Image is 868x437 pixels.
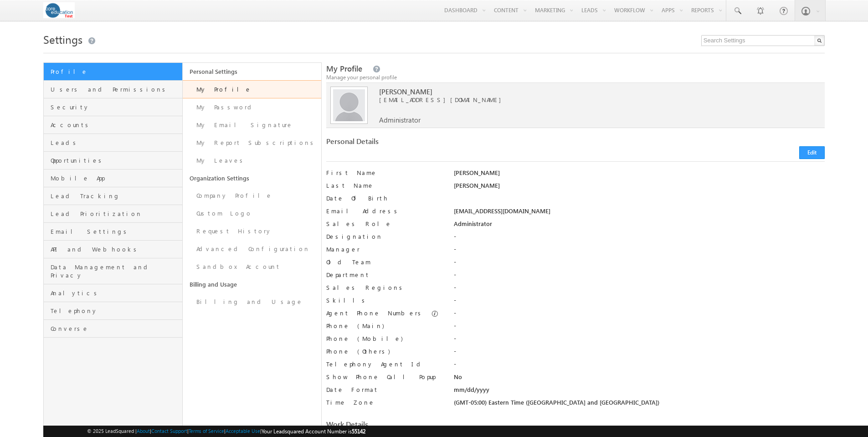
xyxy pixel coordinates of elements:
[44,63,182,81] a: Profile
[51,174,180,182] span: Mobile App
[44,170,182,187] a: Mobile App
[51,85,180,93] span: Users and Permissions
[44,134,182,152] a: Leads
[326,258,441,266] label: Old Team
[326,271,441,279] label: Department
[44,187,182,205] a: Lead Tracking
[326,194,441,202] label: Date Of Birth
[44,98,182,116] a: Security
[183,205,321,222] a: Custom Logo
[454,207,824,220] div: [EMAIL_ADDRESS][DOMAIN_NAME]
[44,152,182,170] a: Opportunities
[326,322,441,330] label: Phone (Main)
[454,271,824,283] div: -
[326,334,403,343] label: Phone (Mobile)
[326,373,441,381] label: Show Phone Call Popup
[454,169,824,181] div: [PERSON_NAME]
[799,146,825,159] button: Edit
[454,334,824,347] div: -
[183,116,321,134] a: My Email Signature
[183,240,321,258] a: Advanced Configuration
[326,181,441,190] label: Last Name
[226,428,260,434] a: Acceptable Use
[44,223,182,241] a: Email Settings
[183,276,321,293] a: Billing and Usage
[44,284,182,302] a: Analytics
[379,96,778,104] span: [EMAIL_ADDRESS][DOMAIN_NAME]
[326,207,441,215] label: Email Address
[183,293,321,311] a: Billing and Usage
[51,227,180,236] span: Email Settings
[51,121,180,129] span: Accounts
[44,116,182,134] a: Accounts
[454,296,824,309] div: -
[183,187,321,205] a: Company Profile
[44,258,182,284] a: Data Management and Privacy
[51,210,180,218] span: Lead Prioritization
[44,320,182,338] a: Converse
[137,428,150,434] a: About
[326,347,441,355] label: Phone (Others)
[51,289,180,297] span: Analytics
[151,428,187,434] a: Contact Support
[454,283,824,296] div: -
[326,296,441,304] label: Skills
[454,232,824,245] div: -
[454,386,824,398] div: mm/dd/yyyy
[51,263,180,279] span: Data Management and Privacy
[183,258,321,276] a: Sandbox Account
[326,386,441,394] label: Date Format
[379,116,421,124] span: Administrator
[189,428,224,434] a: Terms of Service
[454,398,824,411] div: (GMT-05:00) Eastern Time ([GEOGRAPHIC_DATA] and [GEOGRAPHIC_DATA])
[44,302,182,320] a: Telephony
[454,258,824,271] div: -
[326,398,441,406] label: Time Zone
[454,347,824,360] div: -
[51,192,180,200] span: Lead Tracking
[326,245,441,253] label: Manager
[51,67,180,76] span: Profile
[454,322,824,334] div: -
[51,139,180,147] span: Leads
[454,309,824,322] div: -
[44,241,182,258] a: API and Webhooks
[262,428,365,435] span: Your Leadsquared Account Number is
[379,87,778,96] span: [PERSON_NAME]
[51,156,180,165] span: Opportunities
[51,245,180,253] span: API and Webhooks
[326,220,441,228] label: Sales Role
[43,2,75,18] img: Custom Logo
[701,35,825,46] input: Search Settings
[352,428,365,435] span: 55142
[326,137,569,150] div: Personal Details
[44,205,182,223] a: Lead Prioritization
[326,360,441,368] label: Telephony Agent Id
[454,360,824,373] div: -
[326,232,441,241] label: Designation
[51,324,180,333] span: Converse
[454,220,824,232] div: Administrator
[183,80,321,98] a: My Profile
[454,373,824,386] div: No
[183,170,321,187] a: Organization Settings
[183,63,321,80] a: Personal Settings
[326,309,424,317] label: Agent Phone Numbers
[183,222,321,240] a: Request History
[454,181,824,194] div: [PERSON_NAME]
[326,420,569,433] div: Work Details
[44,81,182,98] a: Users and Permissions
[51,103,180,111] span: Security
[183,134,321,152] a: My Report Subscriptions
[326,63,362,74] span: My Profile
[326,169,441,177] label: First Name
[87,427,365,436] span: © 2025 LeadSquared | | | | |
[454,245,824,258] div: -
[326,73,825,82] div: Manage your personal profile
[183,152,321,170] a: My Leaves
[51,307,180,315] span: Telephony
[183,98,321,116] a: My Password
[43,32,82,46] span: Settings
[326,283,441,292] label: Sales Regions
